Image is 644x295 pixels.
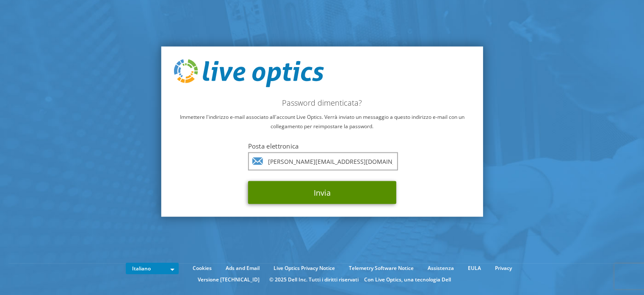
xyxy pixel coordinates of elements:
li: Versione [TECHNICAL_ID] [193,275,264,284]
button: Invia [248,181,396,204]
a: Telemetry Software Notice [343,264,420,273]
p: Immettere l'indirizzo e-mail associato all'account Live Optics. Verrà inviato un messaggio a ques... [174,112,470,131]
a: Ads and Email [219,264,266,273]
a: EULA [462,264,487,273]
a: Live Optics Privacy Notice [267,264,341,273]
li: Con Live Optics, una tecnologia Dell [364,275,451,284]
img: live_optics_svg.svg [174,59,323,87]
a: Privacy [489,264,518,273]
li: © 2025 Dell Inc. Tutti i diritti riservati [265,275,363,284]
a: Assistenza [421,264,460,273]
a: Cookies [186,264,218,273]
h2: Password dimenticata? [174,98,470,107]
label: Posta elettronica [248,141,396,150]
